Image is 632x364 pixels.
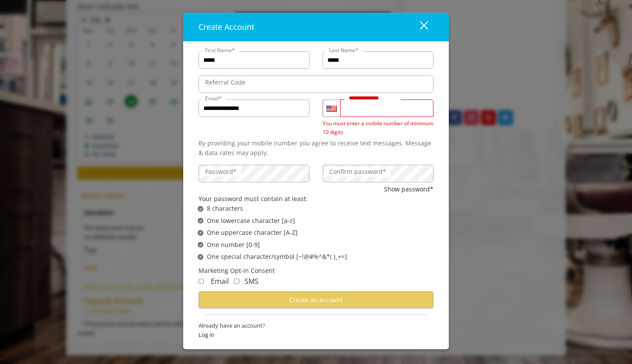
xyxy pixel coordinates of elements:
[199,205,202,212] span: ✔
[199,138,433,158] div: By providing your mobile number you agree to receive text messages. Message & data rates may apply.
[207,240,260,250] span: One number [0-9]
[384,184,433,194] button: Show password*
[207,216,295,226] span: One lowercase character [a-z]
[199,253,202,260] span: ✔
[199,100,309,117] input: Email
[199,279,204,284] input: Receive Marketing Email
[323,100,340,117] div: Country
[404,18,433,36] button: close dialog
[199,266,433,276] div: Marketing Opt-in Consent
[199,52,309,69] input: FirstName
[201,167,241,177] label: Password*
[201,46,239,55] label: First Name*
[323,52,433,69] input: Lastname
[325,167,391,177] label: Confirm password*
[199,230,202,237] span: ✔
[201,78,250,88] label: Referral Code
[199,165,309,182] input: Password
[199,22,254,32] span: Create Account
[199,330,433,339] span: Log in
[245,276,259,286] span: SMS
[289,296,343,304] span: Create an account
[234,279,239,284] input: Receive Marketing SMS
[199,241,202,248] span: ✔
[199,322,433,331] span: Already have an account?
[199,217,202,224] span: ✔
[410,21,427,34] div: close dialog
[207,228,298,237] span: One uppercase character [A-Z]
[199,76,433,93] input: ReferralCode
[207,204,243,214] span: 8 characters
[207,252,347,262] span: One special character/symbol [~!@#%^&*( )_+=]
[323,165,433,182] input: ConfirmPassword
[211,276,229,286] span: Email
[199,291,433,308] button: Create an account
[201,95,226,103] label: Email*
[323,120,433,136] div: You must enter a mobile number of minimum 10 digits
[199,194,433,204] div: Your password must contain at least:
[325,46,363,55] label: Last Name*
